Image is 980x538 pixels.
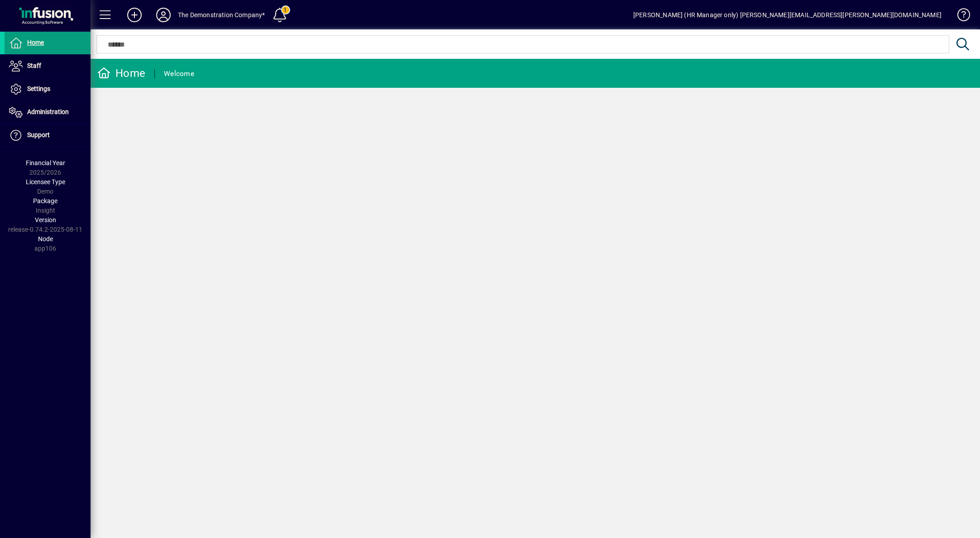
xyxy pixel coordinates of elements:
[633,8,942,22] div: [PERSON_NAME] (HR Manager only) [PERSON_NAME][EMAIL_ADDRESS][PERSON_NAME][DOMAIN_NAME]
[5,78,91,100] a: Settings
[951,2,969,31] a: Knowledge Base
[5,124,91,147] a: Support
[35,216,56,224] span: Version
[33,197,57,205] span: Package
[5,101,91,124] a: Administration
[27,62,41,69] span: Staff
[27,39,44,46] span: Home
[178,8,265,22] div: The Demonstration Company*
[97,66,145,81] div: Home
[149,7,178,23] button: Profile
[27,108,69,115] span: Administration
[5,55,91,77] a: Staff
[27,85,50,92] span: Settings
[26,178,65,186] span: Licensee Type
[164,67,194,81] div: Welcome
[27,131,50,138] span: Support
[38,235,53,243] span: Node
[120,7,149,23] button: Add
[26,159,65,167] span: Financial Year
